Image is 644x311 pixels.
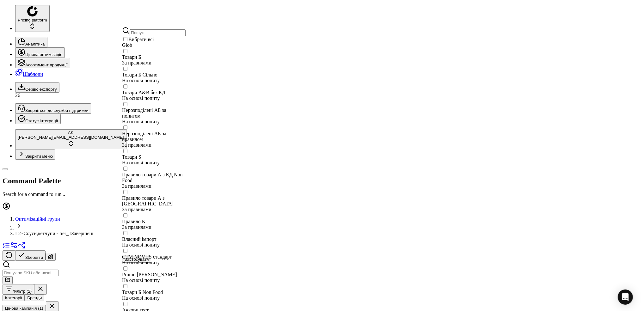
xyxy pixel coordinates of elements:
[3,192,641,197] p: Search for a command to run...
[618,290,633,305] div: Open Intercom Messenger
[15,93,641,98] div: 26
[25,42,45,46] span: Аналітика
[52,135,124,140] span: [EMAIL_ADDRESS][DOMAIN_NAME]
[25,154,53,159] span: Закрити меню
[122,154,186,160] div: Товари S
[122,72,186,78] div: Товари Б Сільпо
[122,107,186,119] div: Нерозподілені АБ за попитом
[71,231,93,236] span: Завершені
[3,216,641,236] nav: breadcrumb
[15,82,59,93] button: Сервіс експорту
[122,207,151,212] span: За правилами
[122,172,186,183] div: Правило товари А з КД Non Food
[122,142,151,148] span: За правилами
[122,277,160,283] span: На основі попиту
[15,103,91,114] button: Зверніться до служби підтримки
[15,114,61,124] button: Статус інтеграції
[3,284,34,295] button: Фільтр (2)
[18,135,52,140] span: [PERSON_NAME]
[15,231,71,236] span: L2~Соуси,кетчупи - tier_1
[3,177,641,185] h2: Command Palette
[128,37,154,42] span: Вибрати всі
[122,78,160,83] span: На основі попиту
[25,52,62,57] span: Цінова оптимізація
[122,42,186,48] div: Glob
[122,290,186,295] div: Товари Б Non Food
[25,108,89,113] span: Зверніться до служби підтримки
[130,29,186,36] input: Пошук
[122,242,160,247] span: На основі попиту
[68,130,74,135] span: AK
[122,183,151,189] span: За правилами
[122,195,186,207] div: Правило товари А з [GEOGRAPHIC_DATA]
[3,295,25,301] button: Категорії
[15,5,50,32] button: Pricing platform
[122,36,186,256] div: Suggestions
[122,131,186,142] div: Нерозподілені АБ за правилом
[25,63,68,67] span: Асортимент продукції
[122,236,186,242] div: Власний імпорт
[122,95,160,101] span: На основі попиту
[122,160,160,165] span: На основі попиту
[122,54,186,60] div: Товари Б
[122,90,186,95] div: Товари А&B без КД
[122,295,160,301] span: На основі попиту
[122,260,160,265] span: На основі попиту
[122,254,186,260] div: СТМ NOVUS стандарт
[15,129,126,149] button: AK[PERSON_NAME][EMAIL_ADDRESS][DOMAIN_NAME]
[3,270,58,276] input: Пошук по SKU або назві
[23,71,43,77] span: Шаблони
[15,250,46,261] button: Зберегти
[15,37,47,47] button: Аналітика
[25,119,58,123] span: Статус інтеграції
[122,219,186,224] div: Правило K
[122,119,160,124] span: На основі попиту
[15,71,43,77] a: Шаблони
[3,168,8,170] button: Toggle Sidebar
[122,224,151,230] span: За правилами
[122,272,186,277] div: Promo [PERSON_NAME]
[15,58,70,68] button: Асортимент продукції
[18,18,47,22] span: Pricing platform
[15,216,60,222] a: Оптимізаційні групи
[122,60,151,65] span: За правилами
[25,87,57,92] span: Сервіс експорту
[15,231,641,236] span: L2~Соуси,кетчупи - tier_1Завершені
[15,149,55,160] button: Закрити меню
[25,295,44,301] button: Бренди
[15,47,65,58] button: Цінова оптимізація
